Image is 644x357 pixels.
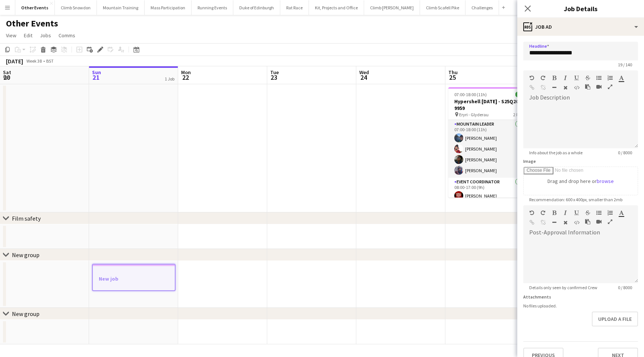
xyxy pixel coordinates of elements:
h3: Hypershell [DATE] - S25Q2OE-9959 [448,98,532,111]
button: Italic [563,75,568,81]
span: Comms [59,32,75,39]
span: Info about the job as a whole [523,150,588,155]
span: Week 38 [25,58,43,64]
div: New group [12,310,40,317]
button: Kit, Projects and Office [309,0,364,15]
span: 23 [269,73,279,82]
button: Unordered List [596,210,602,216]
button: Climb Snowdon [55,0,97,15]
button: Redo [540,75,546,81]
div: No files uploaded. [523,303,638,309]
span: 24 [358,73,369,82]
button: Strikethrough [585,210,590,216]
span: Eryri - Glyderau [459,112,489,117]
h3: New job [93,275,175,282]
span: 0 / 8000 [612,285,638,290]
span: Details only seen by confirmed Crew [523,285,603,290]
button: Unordered List [596,75,602,81]
button: Other Events [15,0,55,15]
span: Edit [24,32,32,39]
div: Film safety [12,215,41,222]
button: Italic [563,210,568,216]
button: Running Events [192,0,233,15]
span: 19 / 140 [612,62,638,67]
a: Edit [21,31,35,40]
button: Text Color [619,75,624,81]
button: Text Color [619,210,624,216]
div: Job Ad [517,18,644,36]
span: 25 [447,73,458,82]
div: BST [46,58,54,64]
button: Ordered List [607,75,613,81]
span: 22 [180,73,191,82]
span: Sun [92,69,101,76]
button: Insert video [596,219,602,225]
app-card-role: Mountain Leader4/407:00-18:00 (11h)[PERSON_NAME][PERSON_NAME][PERSON_NAME][PERSON_NAME] [448,120,532,178]
span: View [6,32,16,39]
button: Bold [552,210,557,216]
button: Fullscreen [607,84,613,90]
div: [DATE] [6,57,23,65]
span: 0 / 8000 [612,150,638,155]
a: Jobs [37,31,54,40]
button: Strikethrough [585,75,590,81]
button: Paste as plain text [585,219,590,225]
span: Jobs [40,32,51,39]
button: Climb Scafell Pike [420,0,465,15]
app-job-card: New job [92,264,176,291]
button: Horizontal Line [552,219,557,225]
span: Thu [448,69,458,76]
span: Wed [359,69,369,76]
h3: Job Details [517,4,644,13]
button: Horizontal Line [552,85,557,91]
button: Insert video [596,84,602,90]
button: Mass Participation [145,0,192,15]
button: Undo [529,75,534,81]
a: Comms [56,31,78,40]
button: Underline [574,75,579,81]
button: Clear Formatting [563,85,568,91]
button: HTML Code [574,219,579,225]
button: Redo [540,210,546,216]
button: Rat Race [280,0,309,15]
button: Bold [552,75,557,81]
span: Recommendation: 600 x 400px, smaller than 2mb [523,197,628,202]
h1: Other Events [6,18,58,29]
span: 21 [91,73,101,82]
button: Fullscreen [607,219,613,225]
a: View [3,31,19,40]
button: Ordered List [607,210,613,216]
button: Climb [PERSON_NAME] [364,0,420,15]
div: 1 Job [165,76,174,82]
span: 07:00-18:00 (11h) [454,92,487,97]
button: Duke of Edinburgh [233,0,280,15]
button: HTML Code [574,85,579,91]
app-job-card: 07:00-18:00 (11h)5/5Hypershell [DATE] - S25Q2OE-9959 Eryri - Glyderau2 RolesMountain Leader4/407:... [448,87,532,198]
span: 5/5 [515,92,526,97]
span: 20 [2,73,11,82]
button: Upload a file [592,312,638,326]
button: Paste as plain text [585,84,590,90]
label: Attachments [523,294,551,300]
span: Sat [3,69,11,76]
span: 2 Roles [513,112,526,117]
button: Mountain Training [97,0,145,15]
app-card-role: Event Coordinator1/108:00-17:00 (9h)[PERSON_NAME] [448,178,532,203]
button: Undo [529,210,534,216]
span: Tue [270,69,279,76]
button: Clear Formatting [563,219,568,225]
span: Mon [181,69,191,76]
button: Challenges [465,0,499,15]
div: New group [12,251,40,259]
button: Underline [574,210,579,216]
